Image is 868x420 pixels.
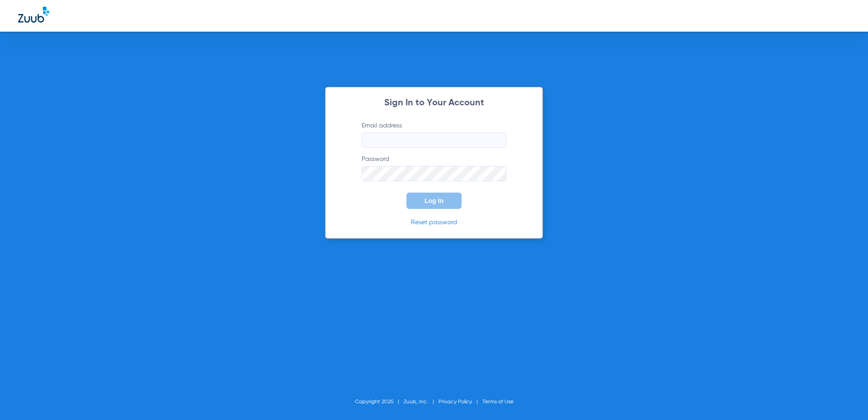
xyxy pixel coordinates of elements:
a: Reset password [411,219,457,226]
h2: Sign In to Your Account [348,99,520,108]
a: Privacy Policy [439,399,472,405]
img: Zuub Logo [18,7,49,23]
input: Password [362,166,506,181]
input: Email address [362,132,506,148]
button: Log In [406,193,462,209]
a: Terms of Use [482,399,514,405]
label: Password [362,155,506,181]
iframe: Chat Widget [823,377,868,420]
li: Copyright 2025 [355,397,404,406]
label: Email address [362,121,506,148]
li: Zuub, Inc. [404,397,439,406]
span: Log In [425,197,443,204]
